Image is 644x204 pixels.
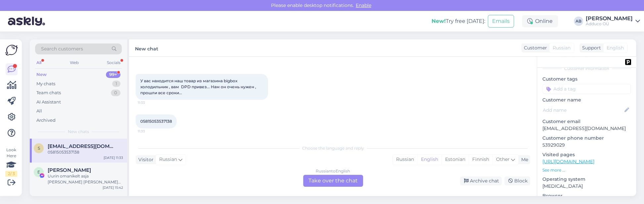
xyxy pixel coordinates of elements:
div: 2 / 3 [5,171,17,177]
input: Add a tag [542,84,631,94]
div: 99+ [106,71,120,78]
div: Uurin omanikelt asja [PERSON_NAME] [PERSON_NAME] sobib. Tänan. [48,173,123,185]
p: Customer phone number [542,135,631,142]
span: 11:33 [138,129,162,134]
div: All [35,58,43,67]
div: New [36,71,47,78]
span: shikgor@gmail.com [48,143,116,149]
div: AI Assistant [36,99,61,105]
p: Browser [542,192,631,199]
div: Russian to English [316,168,350,174]
span: New chats [68,129,89,135]
p: Customer name [542,97,631,103]
span: У вас находится наш товар из магазина bigbox холодильник , вам DPD привез... Нам он очень нужен ,... [140,78,257,95]
span: English [607,44,624,51]
div: Adduco OÜ [586,21,633,27]
div: [DATE] 11:33 [104,155,123,160]
img: Askly Logo [5,45,18,55]
label: New chat [135,43,158,52]
a: [PERSON_NAME]Adduco OÜ [586,16,640,27]
div: [DATE] 15:42 [103,185,123,190]
p: See more ... [542,167,631,173]
div: Customer information [542,66,631,72]
span: 05815053537138 [140,119,172,124]
div: All [36,108,42,114]
div: Try free [DATE]: [432,17,485,25]
p: Customer email [542,118,631,125]
div: Finnish [469,155,492,165]
span: Eneli Karm [48,167,91,173]
button: Emails [488,15,514,28]
div: 05815053537138 [48,149,123,155]
div: 1 [112,81,120,87]
a: [URL][DOMAIN_NAME] [542,159,594,165]
div: Take over the chat [303,175,363,187]
div: Team chats [36,90,61,96]
p: [MEDICAL_DATA] [542,183,631,190]
p: Visited pages [542,151,631,158]
p: Operating system [542,176,631,183]
span: Russian [553,44,571,51]
div: My chats [36,81,55,87]
div: 0 [111,90,120,96]
span: Other [496,156,510,162]
div: Support [579,44,601,51]
div: Customer [521,44,547,51]
div: Choose the language and reply [136,145,530,151]
p: Customer tags [542,76,631,83]
div: AB [574,17,583,26]
div: Web [69,58,80,67]
div: Look Here [5,147,17,177]
div: Block [504,176,530,185]
span: Russian [159,156,177,163]
div: Visitor [136,156,154,163]
b: New! [432,18,446,24]
span: E [37,170,40,174]
div: Archive chat [460,176,502,185]
div: English [417,155,441,165]
input: Add name [543,106,623,114]
div: Archived [36,117,56,124]
div: Socials [106,58,122,67]
p: 53929029 [542,142,631,149]
span: 11:33 [138,100,162,105]
div: Online [522,15,558,27]
div: Me [519,156,528,163]
div: Estonian [441,155,469,165]
div: Russian [393,155,417,165]
p: [EMAIL_ADDRESS][DOMAIN_NAME] [542,125,631,132]
img: pd [625,59,631,65]
span: Enable [354,2,373,8]
span: s [38,146,40,151]
span: Search customers [41,45,83,52]
div: [PERSON_NAME] [586,16,633,21]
